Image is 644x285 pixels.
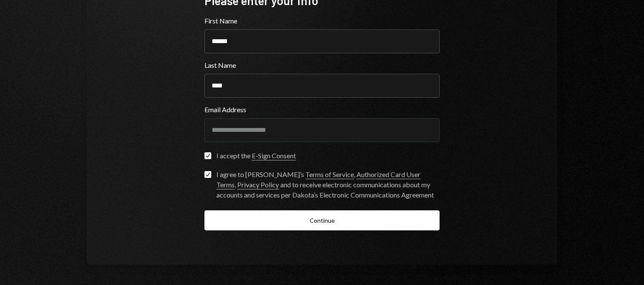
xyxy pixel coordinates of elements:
button: Continue [204,210,440,230]
label: Last Name [204,60,440,70]
label: First Name [204,16,440,26]
button: I agree to [PERSON_NAME]’s Terms of Service, Authorized Card User Terms, Privacy Policy and to re... [204,171,211,178]
a: Authorized Card User Terms [216,170,420,189]
label: Email Address [204,105,440,115]
div: I agree to [PERSON_NAME]’s , , and to receive electronic communications about my accounts and ser... [216,169,440,200]
a: Terms of Service [305,170,354,179]
a: Privacy Policy [237,180,279,189]
a: E-Sign Consent [252,151,296,160]
div: I accept the [216,151,296,161]
button: I accept the E-Sign Consent [204,152,211,159]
